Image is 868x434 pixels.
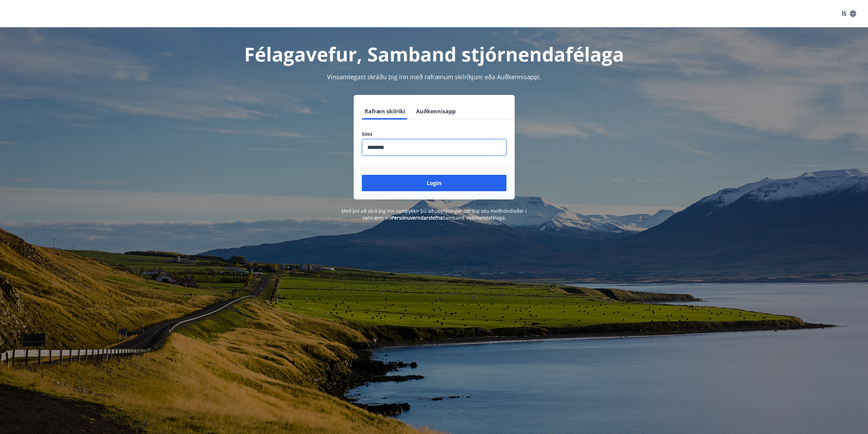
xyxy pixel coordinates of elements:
span: Vinsamlegast skráðu þig inn með rafrænum skilríkjum eða Auðkennisappi. [327,73,541,81]
button: Auðkennisapp [413,103,458,120]
button: Rafræn skilríki [362,103,408,120]
span: Með því að skrá þig inn samþykkir þú að upplýsingar um þig séu meðhöndlaðar í samræmi við Samband... [341,208,527,221]
label: Sími [362,131,506,138]
button: Login [362,175,506,191]
h1: Félagavefur, Samband stjórnendafélaga [197,41,672,67]
button: ÍS [838,8,860,20]
a: Persónuverndarstefna [392,214,443,221]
